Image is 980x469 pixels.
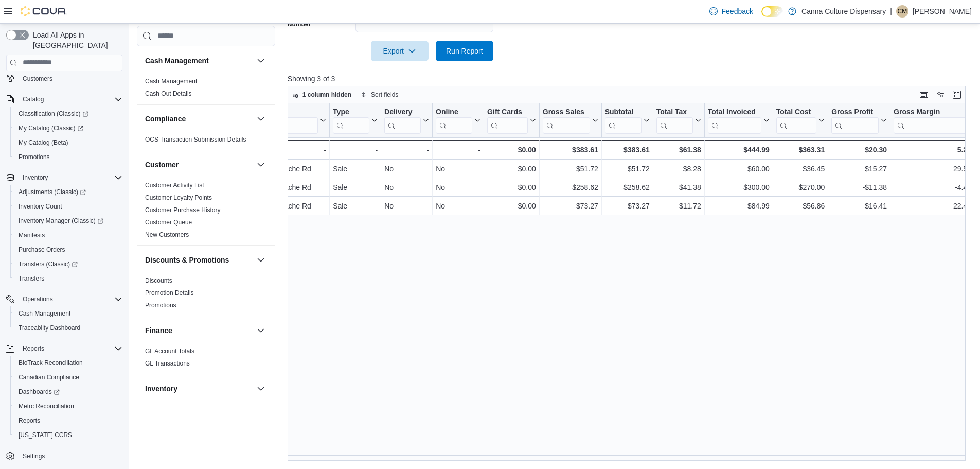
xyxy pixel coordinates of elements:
button: Reports [10,413,127,428]
div: $8.28 [656,163,701,175]
div: Subtotal [605,107,642,117]
button: Customer [255,159,267,171]
a: My Catalog (Classic) [10,121,127,135]
button: Type [333,107,378,133]
span: Manifests [14,229,122,241]
button: Discounts & Promotions [255,254,267,266]
span: Customer Loyalty Points [145,194,212,202]
span: [US_STATE] CCRS [19,431,72,439]
p: Canna Culture Dispensary [801,5,886,18]
span: GL Transactions [145,359,190,368]
button: Settings [2,448,127,463]
button: Compliance [145,114,253,124]
span: Customer Queue [145,218,192,227]
span: Inventory Count [14,200,122,213]
div: $73.27 [543,200,598,212]
button: Total Cost [776,107,825,133]
span: My Catalog (Beta) [19,138,68,147]
div: 5.29% [894,144,977,156]
div: Total Invoiced [708,107,761,133]
div: Customer [137,179,275,245]
button: Run Report [436,41,493,61]
span: Export [377,41,422,61]
div: Delivery [384,107,421,133]
button: Total Invoiced [708,107,770,133]
span: Operations [19,293,122,305]
div: $383.61 [543,144,598,156]
button: Total Tax [656,107,701,133]
input: Dark Mode [761,6,783,17]
div: No [384,200,429,212]
div: Gift Cards [487,107,528,117]
span: Transfers [14,272,122,285]
div: $15.27 [831,163,887,175]
span: Reports [14,414,122,427]
span: Catalog [23,95,44,103]
a: Classification (Classic) [14,108,93,120]
button: Inventory [255,383,267,395]
span: Dashboards [19,388,60,396]
div: Gross Profit [831,107,879,133]
button: Operations [2,292,127,306]
button: Export [371,41,429,61]
span: Inventory [19,171,122,184]
span: Settings [19,449,122,462]
div: - [436,144,480,156]
div: $84.99 [708,200,770,212]
span: Traceabilty Dashboard [19,324,80,332]
span: Cash Out Details [145,90,192,98]
a: Reports [14,414,44,427]
div: -4.40% [894,181,977,194]
span: Dark Mode [761,17,762,18]
a: GL Transactions [145,360,190,367]
span: Feedback [722,6,753,16]
span: Cash Management [19,309,70,318]
div: $60.00 [708,163,770,175]
a: Inventory Count [14,200,66,213]
span: OCS Transaction Submission Details [145,135,246,144]
div: Discounts & Promotions [137,274,275,316]
button: Inventory [19,171,52,184]
button: Metrc Reconciliation [10,399,127,413]
span: Classification (Classic) [14,108,122,120]
div: Compliance [137,133,275,150]
div: Gross Margin [894,107,969,133]
a: Dashboards [14,386,64,398]
a: Promotion Details [145,289,194,297]
a: Discounts [145,277,172,284]
div: -$11.38 [831,181,887,194]
div: $0.00 [487,163,536,175]
span: Inventory Count [19,202,62,211]
button: Transfers [10,271,127,286]
button: Inventory Count [10,199,127,214]
div: $300.00 [708,181,770,194]
button: Cash Management [145,56,253,66]
button: Reports [19,342,48,355]
div: Total Cost [776,107,816,133]
div: No [384,163,429,175]
h3: Cash Management [145,56,209,66]
a: Traceabilty Dashboard [14,322,84,334]
div: Gross Margin [894,107,969,117]
a: Settings [19,450,49,462]
div: 1716 NW Cache Rd [247,181,326,194]
div: - [247,144,326,156]
p: Showing 3 of 3 [288,74,973,84]
span: Transfers (Classic) [14,258,122,270]
span: Cash Management [14,307,122,320]
button: Enter fullscreen [951,89,963,101]
button: Gross Profit [831,107,887,133]
a: Inventory Manager (Classic) [10,214,127,228]
button: Customer [145,160,253,170]
button: Sort fields [357,89,402,101]
span: Promotions [19,153,50,161]
span: Inventory [23,173,48,182]
span: Reports [19,416,40,425]
div: Cash Management [137,75,275,104]
span: New Customers [145,231,189,239]
a: New Customers [145,231,189,238]
button: Operations [19,293,57,305]
a: Purchase Orders [14,244,69,256]
button: BioTrack Reconciliation [10,356,127,370]
a: Inventory Manager (Classic) [14,215,108,227]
